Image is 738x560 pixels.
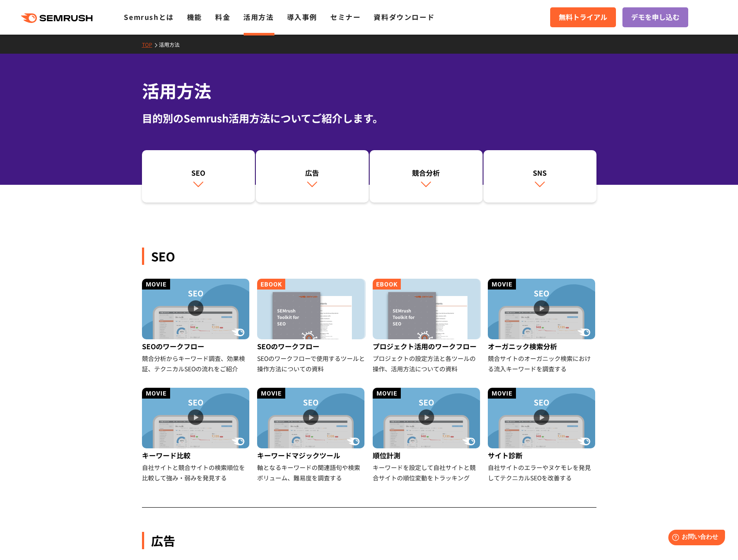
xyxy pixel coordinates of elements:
[373,353,481,374] div: プロジェクトの設定方法と各ツールの操作、活用方法についての資料
[287,12,317,22] a: 導入事例
[243,12,274,22] a: 活用方法
[374,12,435,22] a: 資料ダウンロード
[370,150,483,203] a: 競合分析
[142,388,251,483] a: キーワード比較 自社サイトと競合サイトの検索順位を比較して強み・弱みを発見する
[257,388,366,483] a: キーワードマジックツール 軸となるキーワードの関連語句や検索ボリューム、難易度を調査する
[142,248,596,265] div: SEO
[146,167,251,178] div: SEO
[622,7,688,27] a: デモを申し込む
[488,462,596,483] div: 自社サイトのエラーやヌケモレを発見してテクニカルSEOを改善する
[373,339,481,353] div: プロジェクト活用のワークフロー
[142,150,255,203] a: SEO
[661,526,728,550] iframe: Help widget launcher
[142,339,251,353] div: SEOのワークフロー
[142,448,251,462] div: キーワード比較
[142,462,251,483] div: 自社サイトと競合サイトの検索順位を比較して強み・弱みを発見する
[488,388,596,483] a: サイト診断 自社サイトのエラーやヌケモレを発見してテクニカルSEOを改善する
[260,167,364,178] div: 広告
[142,279,251,374] a: SEOのワークフロー 競合分析からキーワード調査、効果検証、テクニカルSEOの流れをご紹介
[330,12,361,22] a: セミナー
[488,167,592,178] div: SNS
[142,532,596,549] div: 広告
[488,353,596,374] div: 競合サイトのオーガニック検索における流入キーワードを調査する
[373,388,481,483] a: 順位計測 キーワードを設定して自社サイトと競合サイトの順位変動をトラッキング
[257,462,366,483] div: 軸となるキーワードの関連語句や検索ボリューム、難易度を調査する
[257,353,366,374] div: SEOのワークフローで使用するツールと操作方法についての資料
[483,150,596,203] a: SNS
[142,41,159,48] a: TOP
[488,448,596,462] div: サイト診断
[488,279,596,374] a: オーガニック検索分析 競合サイトのオーガニック検索における流入キーワードを調査する
[373,448,481,462] div: 順位計測
[631,12,680,23] span: デモを申し込む
[124,12,174,22] a: Semrushとは
[373,462,481,483] div: キーワードを設定して自社サイトと競合サイトの順位変動をトラッキング
[374,167,478,178] div: 競合分析
[559,12,607,23] span: 無料トライアル
[257,448,366,462] div: キーワードマジックツール
[142,353,251,374] div: 競合分析からキーワード調査、効果検証、テクニカルSEOの流れをご紹介
[187,12,202,22] a: 機能
[373,279,481,374] a: プロジェクト活用のワークフロー プロジェクトの設定方法と各ツールの操作、活用方法についての資料
[257,339,366,353] div: SEOのワークフロー
[142,110,596,126] div: 目的別のSemrush活用方法についてご紹介します。
[142,78,596,103] h1: 活用方法
[488,339,596,353] div: オーガニック検索分析
[256,150,369,203] a: 広告
[159,41,186,48] a: 活用方法
[215,12,230,22] a: 料金
[257,279,366,374] a: SEOのワークフロー SEOのワークフローで使用するツールと操作方法についての資料
[550,7,616,27] a: 無料トライアル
